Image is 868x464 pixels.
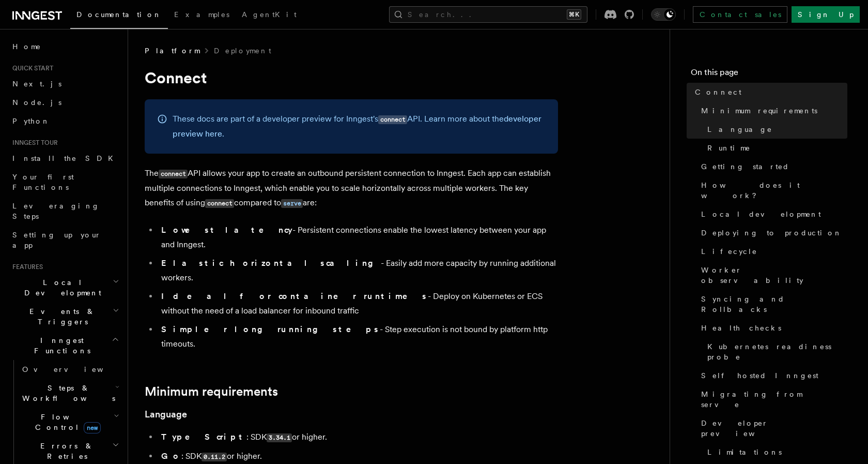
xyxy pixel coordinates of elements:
[701,294,847,315] span: Syncing and Rollbacks
[8,273,121,302] button: Local Development
[701,265,847,286] span: Worker observability
[158,223,558,252] li: - Persistent connections enable the lowest latency between your app and Inngest.
[12,154,119,162] span: Install the SDK
[145,46,199,56] span: Platform
[174,10,229,19] span: Examples
[18,360,121,379] a: Overview
[701,228,842,238] span: Deploying to production
[8,37,121,56] a: Home
[697,242,847,261] a: Lifecycle
[214,46,271,56] a: Deployment
[697,261,847,290] a: Worker observability
[84,422,101,433] span: new
[691,83,847,101] a: Connect
[8,112,121,130] a: Python
[8,64,53,72] span: Quick start
[567,9,581,20] kbd: ⌘K
[691,66,847,83] h4: On this page
[697,205,847,223] a: Local development
[695,87,741,97] span: Connect
[242,10,297,19] span: AgentKit
[161,432,246,442] strong: TypeScript
[651,8,676,21] button: Toggle dark mode
[18,379,121,408] button: Steps & Workflows
[792,6,860,23] a: Sign Up
[697,290,847,319] a: Syncing and Rollbacks
[8,93,121,112] a: Node.js
[697,176,847,205] a: How does it work?
[703,337,847,366] a: Kubernetes readiness probe
[8,226,121,255] a: Setting up your app
[173,112,546,141] p: These docs are part of a developer preview for Inngest's API. Learn more about the .
[145,166,558,211] p: The API allows your app to create an outbound persistent connection to Inngest. Each app can esta...
[22,365,129,373] span: Overview
[158,430,558,445] li: : SDK or higher.
[8,139,58,147] span: Inngest tour
[701,389,847,410] span: Migrating from serve
[701,209,821,219] span: Local development
[161,324,380,334] strong: Simpler long running steps
[18,412,114,432] span: Flow Control
[707,341,847,362] span: Kubernetes readiness probe
[697,385,847,414] a: Migrating from serve
[161,225,292,235] strong: Lowest latency
[701,161,789,172] span: Getting started
[701,106,817,116] span: Minimum requirements
[701,323,781,333] span: Health checks
[703,120,847,139] a: Language
[697,157,847,176] a: Getting started
[12,202,100,220] span: Leveraging Steps
[8,302,121,331] button: Events & Triggers
[701,370,818,381] span: Self hosted Inngest
[12,80,61,88] span: Next.js
[158,289,558,318] li: - Deploy on Kubernetes or ECS without the need of a load balancer for inbound traffic
[281,198,303,207] a: serve
[281,199,303,208] code: serve
[701,246,757,257] span: Lifecycle
[707,124,772,134] span: Language
[697,319,847,337] a: Health checks
[236,3,303,28] a: AgentKit
[18,383,115,403] span: Steps & Workflows
[693,6,787,23] a: Contact sales
[8,197,121,226] a: Leveraging Steps
[161,258,381,268] strong: Elastic horizontal scaling
[389,6,587,23] button: Search...⌘K
[70,3,168,29] a: Documentation
[707,447,782,457] span: Limitations
[697,223,847,242] a: Deploying to production
[701,418,847,439] span: Developer preview
[8,263,43,271] span: Features
[378,115,407,124] code: connect
[703,443,847,461] a: Limitations
[8,306,113,327] span: Events & Triggers
[18,408,121,437] button: Flow Controlnew
[18,441,112,461] span: Errors & Retries
[205,199,234,208] code: connect
[159,170,188,178] code: connect
[12,117,50,125] span: Python
[12,173,74,191] span: Your first Functions
[202,453,227,461] code: 0.11.2
[12,98,61,107] span: Node.js
[158,449,558,464] li: : SDK or higher.
[168,3,236,28] a: Examples
[697,414,847,443] a: Developer preview
[8,331,121,360] button: Inngest Functions
[145,384,278,399] a: Minimum requirements
[8,149,121,168] a: Install the SDK
[12,41,41,52] span: Home
[145,68,558,87] h1: Connect
[8,168,121,197] a: Your first Functions
[158,256,558,285] li: - Easily add more capacity by running additional workers.
[703,139,847,157] a: Runtime
[697,101,847,120] a: Minimum requirements
[12,231,101,249] span: Setting up your app
[8,74,121,93] a: Next.js
[158,322,558,351] li: - Step execution is not bound by platform http timeouts.
[161,291,428,301] strong: Ideal for container runtimes
[161,451,181,461] strong: Go
[76,10,162,19] span: Documentation
[701,180,847,201] span: How does it work?
[707,143,751,153] span: Runtime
